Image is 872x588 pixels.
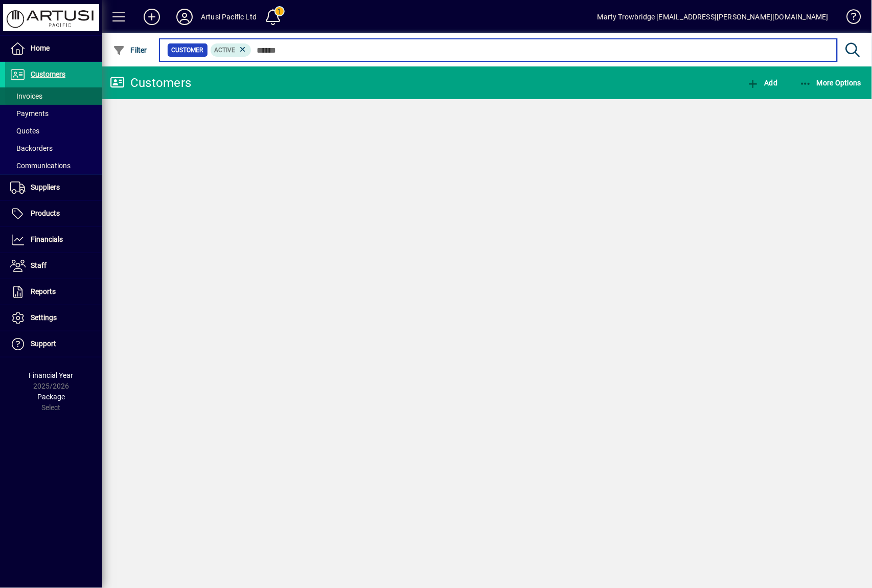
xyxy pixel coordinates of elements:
a: Reports [5,279,102,305]
a: Financials [5,227,102,253]
button: Add [135,8,168,26]
a: Suppliers [5,175,102,200]
mat-chip: Activation Status: Active [211,43,251,57]
span: Active [215,47,236,54]
a: Home [5,36,102,61]
span: Backorders [10,144,53,152]
span: Customer [172,45,203,55]
button: Filter [110,41,150,59]
span: Quotes [10,127,39,135]
span: Financial Year [29,371,74,379]
span: Filter [113,46,147,54]
a: Backorders [5,140,102,157]
span: Staff [31,261,47,269]
span: Products [31,209,60,217]
span: Package [37,393,65,401]
a: Communications [5,157,102,174]
span: Customers [31,70,65,78]
a: Products [5,201,102,227]
span: Home [31,44,50,52]
span: Communications [10,162,71,170]
span: Payments [10,109,49,118]
div: Artusi Pacific Ltd [201,9,257,25]
span: More Options [799,79,862,87]
span: Reports [31,287,56,296]
span: Support [31,340,56,348]
div: Customers [110,75,191,91]
a: Quotes [5,122,102,140]
a: Payments [5,105,102,122]
button: Add [744,74,780,92]
a: Settings [5,305,102,331]
a: Invoices [5,87,102,105]
a: Staff [5,253,102,279]
a: Support [5,331,102,357]
span: Add [747,79,777,87]
span: Invoices [10,92,42,100]
span: Settings [31,313,57,322]
button: More Options [797,74,864,92]
span: Financials [31,235,63,243]
span: Suppliers [31,183,60,191]
button: Profile [168,8,201,26]
a: Knowledge Base [839,2,859,35]
div: Marty Trowbridge [EMAIL_ADDRESS][PERSON_NAME][DOMAIN_NAME] [598,9,829,25]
